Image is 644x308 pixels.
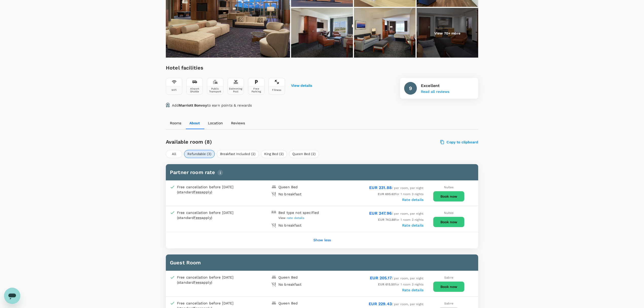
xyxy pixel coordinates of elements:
span: EUR 743.88 [378,218,395,221]
p: View 70+ more [434,31,460,36]
button: King Bed (2) [261,150,287,158]
h6: Guest Room [170,259,474,267]
button: Refundable (3) [184,150,215,158]
label: Rate details [402,198,423,202]
div: Queen Bed [278,301,298,306]
h6: 9 [409,84,412,92]
span: / per room, per night [369,186,423,190]
h6: Hotel facilities [166,64,312,72]
div: Public Transport [208,87,222,93]
div: No breakfast [278,223,301,228]
span: fees [194,216,202,220]
button: Show less [306,234,338,246]
span: EUR 229.43 [369,301,392,306]
span: View [278,216,305,220]
div: No breakfast [278,282,301,287]
h6: Partner room rate [170,168,474,176]
div: Free Parking [249,87,263,93]
span: Sabre [444,302,453,305]
h6: Available room (8) [166,138,347,146]
div: No breakfast [278,192,301,197]
p: Rooms [170,121,181,126]
img: King Suite Living Area [291,8,353,59]
p: Excellent [421,83,449,89]
img: info-tooltip-icon [217,170,223,176]
label: Copy to clipboard [440,140,478,144]
span: Marriott Bonvoy [179,103,207,107]
span: Nuitee [444,185,454,189]
div: Free cancellation before [DATE] (standard apply) [177,275,245,285]
button: Book now [433,217,464,227]
p: Reviews [231,121,245,126]
span: for 1 room 3 nights [378,218,423,221]
span: Sabre [444,276,453,279]
div: Swimming Pool [229,87,243,93]
div: Free cancellation before [DATE] (standard apply) [177,210,245,220]
button: View details [291,84,312,88]
button: Breakfast Included (2) [217,150,259,158]
p: About [189,121,200,126]
span: EUR 615.50 [378,283,395,286]
img: Queen Queen Suite Living Area [354,8,416,59]
img: king-bed-icon [271,301,276,306]
button: Book now [433,281,464,292]
div: Queen Bed [278,184,298,190]
img: King Suite Living Area [417,8,478,59]
span: for 1 room 3 nights [378,283,423,286]
span: rate details [287,216,305,220]
div: Wifi [171,89,177,91]
div: Queen Bed [278,275,298,280]
div: Free cancellation before [DATE] (standard apply) [177,184,245,195]
span: fees [194,190,202,194]
button: Read all reviews [421,90,449,94]
span: Nuitee [444,211,454,215]
img: king-bed-icon [271,184,276,190]
img: double-bed-icon [271,210,276,215]
div: Airport Shuttle [188,87,202,93]
span: EUR 205.17 [370,276,392,280]
p: Add to earn points & rewards [172,103,252,108]
label: Rate details [402,288,423,292]
span: / per room, per night [370,277,423,280]
span: for 1 room 3 nights [378,192,423,196]
div: Bed type not specified [278,210,319,215]
label: Rate details [402,223,423,227]
span: / per room, per night [369,302,423,306]
span: fees [194,280,202,284]
img: king-bed-icon [271,275,276,280]
p: Location [208,121,223,126]
span: / per room, per night [369,212,423,215]
span: EUR 231.88 [369,185,392,190]
button: Queen Bed (2) [289,150,319,158]
button: Book now [433,191,464,202]
iframe: Button to launch messaging window [4,288,20,304]
button: All [166,150,182,158]
span: EUR 247.96 [369,211,392,216]
span: EUR 695.62 [378,192,395,196]
div: Fitness [272,89,281,91]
